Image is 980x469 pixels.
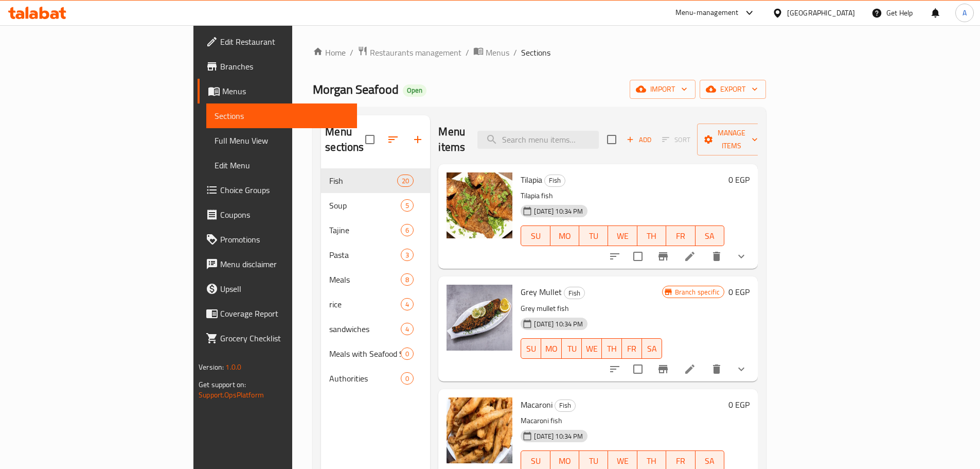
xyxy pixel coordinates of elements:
span: 8 [401,275,413,285]
button: show more [729,357,754,381]
li: / [466,46,469,59]
button: show more [729,244,754,269]
span: MO [555,229,575,244]
button: FR [622,338,642,359]
div: Meals [329,273,401,286]
div: Fish [544,175,565,187]
span: SU [525,229,546,244]
span: Pasta [329,249,401,261]
button: MO [550,225,579,246]
svg: Show Choices [735,250,747,263]
span: Select section first [655,132,697,148]
span: Coverage Report [220,307,349,320]
span: Menus [222,85,349,97]
div: items [401,249,414,261]
span: [DATE] 10:34 PM [530,319,587,329]
button: SA [696,225,724,246]
span: 3 [401,250,413,260]
span: 0 [401,374,413,384]
span: Meals with Seafood Soup [329,348,401,360]
div: items [401,372,414,385]
div: sandwiches4 [321,317,430,341]
a: Edit Restaurant [198,29,357,54]
button: TH [602,338,622,359]
span: Fish [329,175,397,187]
div: Authorities0 [321,366,430,391]
nav: Menu sections [321,164,430,395]
span: Soup [329,199,401,212]
img: Macaroni [447,397,512,463]
span: Branches [220,60,349,73]
a: Full Menu View [206,128,357,153]
span: TU [583,229,604,244]
div: Fish20 [321,168,430,193]
span: 1.0.0 [225,360,241,374]
h6: 0 EGP [728,285,750,299]
span: Manage items [705,127,758,152]
div: items [397,175,414,187]
span: Sections [521,46,550,59]
span: Menu disclaimer [220,258,349,270]
p: Grey mullet fish [521,302,662,315]
span: Choice Groups [220,184,349,196]
div: items [401,348,414,360]
span: [DATE] 10:34 PM [530,431,587,441]
span: Select to update [627,246,649,267]
button: MO [541,338,562,359]
a: Edit menu item [684,363,696,375]
span: Tajine [329,224,401,236]
span: Add [625,134,653,146]
h6: 0 EGP [728,172,750,187]
button: FR [666,225,695,246]
span: SA [700,229,720,244]
button: Branch-specific-item [651,244,675,269]
span: WE [612,229,633,244]
span: WE [612,454,633,468]
span: TH [642,454,662,468]
p: Macaroni fish [521,414,724,427]
span: Add item [622,132,655,148]
span: 5 [401,201,413,211]
span: 6 [401,225,413,235]
span: Restaurants management [370,46,461,59]
span: Select section [601,129,622,150]
span: Promotions [220,233,349,246]
a: Menus [198,79,357,103]
span: SA [646,341,658,356]
button: delete [704,244,729,269]
button: Manage items [697,124,766,155]
span: WE [586,341,598,356]
button: Add section [405,127,430,152]
a: Promotions [198,227,357,252]
div: items [401,323,414,335]
a: Sections [206,103,357,128]
span: Edit Menu [215,159,349,171]
h2: Menu items [438,124,465,155]
a: Support.OpsPlatform [199,388,264,402]
p: Tilapia fish [521,189,724,202]
div: Tajine6 [321,218,430,242]
button: delete [704,357,729,381]
span: Select all sections [359,129,381,150]
span: Fish [564,287,584,299]
span: sandwiches [329,323,401,335]
span: rice [329,298,401,310]
span: Grocery Checklist [220,332,349,344]
span: Upsell [220,283,349,295]
div: Fish [555,399,576,412]
span: 0 [401,349,413,359]
div: items [401,273,414,286]
span: Edit Restaurant [220,36,349,48]
span: Tilapia [521,172,542,187]
span: Grey Mullet [521,284,562,300]
a: Menu disclaimer [198,252,357,276]
span: TH [606,341,618,356]
span: 4 [401,324,413,334]
span: Full Menu View [215,134,349,147]
button: SA [642,338,662,359]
